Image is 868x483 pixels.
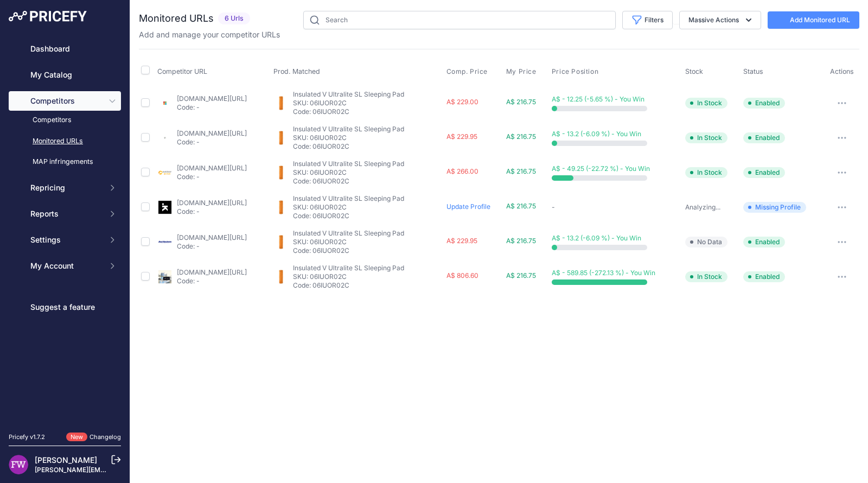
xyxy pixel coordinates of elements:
[830,67,854,75] span: Actions
[9,178,121,198] button: Repricing
[177,277,247,285] p: Code: -
[768,11,859,29] a: Add Monitored URL
[552,269,655,277] span: A$ - 589.85 (-272.13 %) - You Win
[177,199,247,207] a: [DOMAIN_NAME][URL]
[685,167,727,178] span: In Stock
[66,433,87,442] span: New
[552,234,641,242] span: A$ - 13.2 (-6.09 %) - You Win
[446,132,477,141] span: A$ 229.95
[293,107,437,116] p: Code: 06IUOR02C
[552,67,601,76] button: Price Position
[743,98,785,109] span: Enabled
[30,234,101,245] span: Settings
[293,272,437,281] p: SKU: 06IUOR02C
[293,142,437,151] p: Code: 06IUOR02C
[506,271,536,279] span: A$ 216.75
[293,212,437,220] p: Code: 06IUOR02C
[177,164,247,172] a: [DOMAIN_NAME][URL]
[177,94,247,103] a: [DOMAIN_NAME][URL]
[9,91,121,111] button: Competitors
[177,207,247,216] p: Code: -
[30,96,101,106] span: Competitors
[30,260,101,271] span: My Account
[293,194,404,202] span: Insulated V Ultralite SL Sleeping Pad
[743,202,806,213] span: Missing Profile
[685,67,703,75] span: Stock
[293,90,404,98] span: Insulated V Ultralite SL Sleeping Pad
[552,67,598,76] span: Price Position
[446,271,478,279] span: A$ 806.60
[446,67,490,76] button: Comp. Price
[303,11,616,29] input: Search
[685,271,727,282] span: In Stock
[743,271,785,282] span: Enabled
[30,208,101,219] span: Reports
[9,39,121,59] a: Dashboard
[293,264,404,272] span: Insulated V Ultralite SL Sleeping Pad
[506,132,536,141] span: A$ 216.75
[293,177,437,186] p: Code: 06IUOR02C
[177,173,247,181] p: Code: -
[685,98,727,109] span: In Stock
[9,230,121,250] button: Settings
[177,138,247,147] p: Code: -
[293,281,437,290] p: Code: 06IUOR02C
[293,160,404,168] span: Insulated V Ultralite SL Sleeping Pad
[293,134,437,142] p: SKU: 06IUOR02C
[9,39,121,420] nav: Sidebar
[506,237,536,245] span: A$ 216.75
[685,237,727,247] span: No Data
[35,466,202,474] a: [PERSON_NAME][EMAIL_ADDRESS][DOMAIN_NAME]
[177,233,247,241] a: [DOMAIN_NAME][URL]
[506,202,536,210] span: A$ 216.75
[506,98,536,106] span: A$ 216.75
[293,168,437,177] p: SKU: 06IUOR02C
[139,11,214,26] h2: Monitored URLs
[157,67,207,75] span: Competitor URL
[293,203,437,212] p: SKU: 06IUOR02C
[177,268,247,276] a: [DOMAIN_NAME][URL]
[177,129,247,137] a: [DOMAIN_NAME][URL]
[30,182,101,193] span: Repricing
[446,237,477,245] span: A$ 229.95
[293,99,437,107] p: SKU: 06IUOR02C
[446,167,478,175] span: A$ 266.00
[506,67,537,76] span: My Price
[743,67,763,75] span: Status
[9,65,121,85] a: My Catalog
[293,238,437,246] p: SKU: 06IUOR02C
[9,297,121,317] a: Suggest a feature
[139,29,280,40] p: Add and manage your competitor URLs
[679,11,761,29] button: Massive Actions
[177,103,247,112] p: Code: -
[293,229,404,237] span: Insulated V Ultralite SL Sleeping Pad
[9,152,121,171] a: MAP infringements
[9,204,121,224] button: Reports
[743,167,785,178] span: Enabled
[177,242,247,251] p: Code: -
[293,246,437,255] p: Code: 06IUOR02C
[293,125,404,133] span: Insulated V Ultralite SL Sleeping Pad
[9,11,87,22] img: Pricefy Logo
[552,95,644,103] span: A$ - 12.25 (-5.65 %) - You Win
[446,202,490,211] a: Update Profile
[35,455,97,465] a: [PERSON_NAME]
[506,67,539,76] button: My Price
[273,67,320,75] span: Prod. Matched
[552,164,650,173] span: A$ - 49.25 (-22.72 %) - You Win
[685,132,727,143] span: In Stock
[743,237,785,247] span: Enabled
[552,130,641,138] span: A$ - 13.2 (-6.09 %) - You Win
[446,67,488,76] span: Comp. Price
[9,433,45,442] div: Pricefy v1.7.2
[446,98,478,106] span: A$ 229.00
[552,203,681,212] p: -
[622,11,673,29] button: Filters
[506,167,536,175] span: A$ 216.75
[9,256,121,276] button: My Account
[743,132,785,143] span: Enabled
[685,203,739,212] p: Analyzing...
[218,12,250,25] span: 6 Urls
[90,433,121,441] a: Changelog
[9,111,121,130] a: Competitors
